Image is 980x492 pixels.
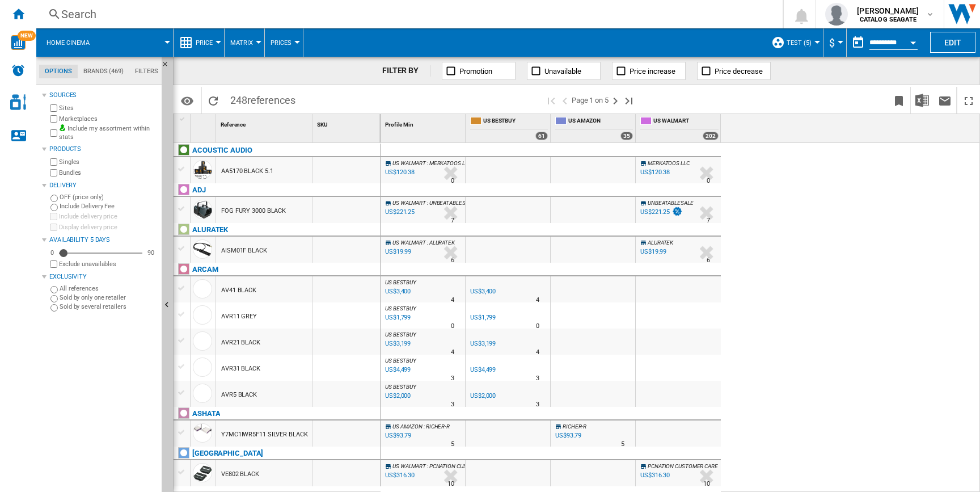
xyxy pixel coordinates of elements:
span: US WALMART [392,463,426,469]
div: Reference Sort None [218,114,312,132]
input: Sold by several retailers [50,304,58,312]
input: Bundles [50,169,57,176]
div: US$1,799 [470,314,496,321]
div: Price [179,28,218,57]
div: US$19.99 [640,248,666,255]
div: AVR11 GREY [221,304,257,330]
div: AVR21 BLACK [221,330,260,356]
span: : UNBEATABLESALE [427,200,475,206]
div: Home cinema [42,28,167,57]
img: wise-card.svg [11,35,26,50]
div: US$221.25 [640,208,670,216]
div: Last updated : Friday, 15 August 2025 05:45 [383,390,411,402]
div: Click to filter on that brand [192,447,263,460]
span: Profile Min [385,121,413,128]
div: Delivery Time : 6 days [451,255,454,266]
input: OFF (price only) [50,195,58,202]
div: 202 offers sold by US WALMART [703,132,719,140]
span: Price [196,39,213,47]
span: $ [829,37,835,49]
div: US$3,400 [470,288,496,295]
span: PCNATION CUSTOMER CARE [648,463,718,469]
div: Last updated : Friday, 15 August 2025 00:35 [383,338,411,350]
span: US BESTBUY [483,117,548,127]
button: >Previous page [558,87,572,113]
md-tab-item: Filters [129,65,164,78]
div: Prices [271,28,297,57]
div: US$3,199 [468,338,496,350]
div: Delivery Time : 0 day [536,321,539,332]
div: Delivery Time : 7 days [707,215,710,226]
button: Last page [622,87,636,113]
div: Delivery Time : 7 days [451,215,454,226]
input: Sites [50,104,57,112]
div: Exclusivity [49,272,157,281]
span: US WALMART [392,200,426,206]
input: Include my assortment within stats [50,126,57,140]
button: Price [196,28,218,57]
div: Sort None [383,114,465,132]
label: OFF (price only) [60,193,157,201]
span: [PERSON_NAME] [857,5,919,16]
div: Last updated : Friday, 15 August 2025 08:57 [383,167,415,178]
div: Delivery Time : 4 days [451,347,454,358]
div: 35 offers sold by US AMAZON [620,132,633,140]
span: Unavailable [544,67,581,75]
input: Display delivery price [50,224,57,231]
div: US$316.30 [640,472,670,479]
span: US BESTBUY [385,305,416,312]
span: MERKATOOS LLC [648,160,690,166]
div: AVR31 BLACK [221,356,260,382]
div: US AMAZON 35 offers sold by US AMAZON [553,114,635,142]
div: AA5170 BLACK 5.1 [221,158,273,184]
span: Reference [221,121,246,128]
span: US AMAZON [568,117,633,127]
span: 248 [225,87,301,111]
div: US BESTBUY 61 offers sold by US BESTBUY [468,114,550,142]
div: Click to filter on that brand [192,407,220,420]
button: Download in Excel [911,87,933,113]
md-menu: Currency [823,28,847,57]
button: Edit [930,32,975,53]
input: Include delivery price [50,213,57,220]
img: excel-24x24.png [915,94,929,107]
div: AV41 BLACK [221,277,256,304]
label: Display delivery price [59,223,157,232]
input: All references [50,286,58,293]
div: Delivery Time : 4 days [536,295,539,306]
button: Hide [162,57,175,77]
img: cosmetic-logo.svg [10,94,26,110]
div: $ [829,28,840,57]
div: Click to filter on that brand [192,144,252,157]
span: Promotion [459,67,492,75]
label: Bundles [59,169,157,177]
span: US BESTBUY [385,384,416,390]
span: US AMAZON [392,423,423,430]
button: First page [544,87,558,113]
span: : PCNATION CUSTOMER CARE [427,463,500,469]
div: Click to filter on that brand [192,223,228,237]
label: Sites [59,104,157,112]
div: Delivery Time : 0 day [451,321,454,332]
div: 90 [145,249,157,257]
div: Sources [49,91,157,100]
button: Next page [609,87,622,113]
img: promotionV3.png [671,207,683,216]
div: Delivery Time : 6 days [707,255,710,266]
div: US$221.25 [639,207,683,218]
div: VE802 BLACK [221,461,259,487]
div: 0 [48,249,57,257]
span: Prices [271,39,292,47]
div: US$2,000 [470,392,496,400]
div: Delivery Time : 5 days [451,439,454,450]
div: Sort None [315,114,380,132]
span: Price increase [630,67,675,75]
input: Marketplaces [50,115,57,123]
span: US WALMART [392,160,426,166]
button: Price decrease [697,62,771,80]
div: Y7MC1IWR5F11 SILVER BLACK [221,422,308,448]
div: US$120.38 [639,167,670,178]
div: Last updated : Friday, 15 August 2025 00:31 [383,286,411,297]
div: US$93.79 [555,432,581,439]
div: Delivery Time : 4 days [451,295,454,306]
